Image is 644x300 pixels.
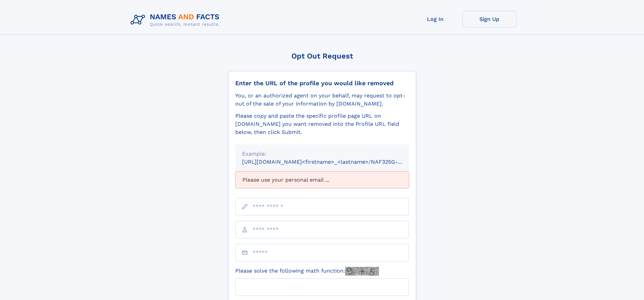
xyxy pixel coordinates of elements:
div: Enter the URL of the profile you would like removed [235,79,409,87]
a: Sign Up [462,11,517,27]
label: Please solve the following math function: [235,267,379,276]
a: Log In [408,11,462,27]
div: Opt Out Request [228,52,416,60]
div: Please copy and paste the specific profile page URL on [DOMAIN_NAME] you want removed into the Pr... [235,112,409,136]
small: [URL][DOMAIN_NAME]<firstname>_<lastname>/NAF325G-xxxxxxxx [242,159,422,165]
div: You, or an authorized agent on your behalf, may request to opt-out of the sale of your informatio... [235,92,409,108]
img: Logo Names and Facts [128,11,225,29]
div: Example: [242,150,402,158]
div: Please use your personal email ... [235,171,409,188]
